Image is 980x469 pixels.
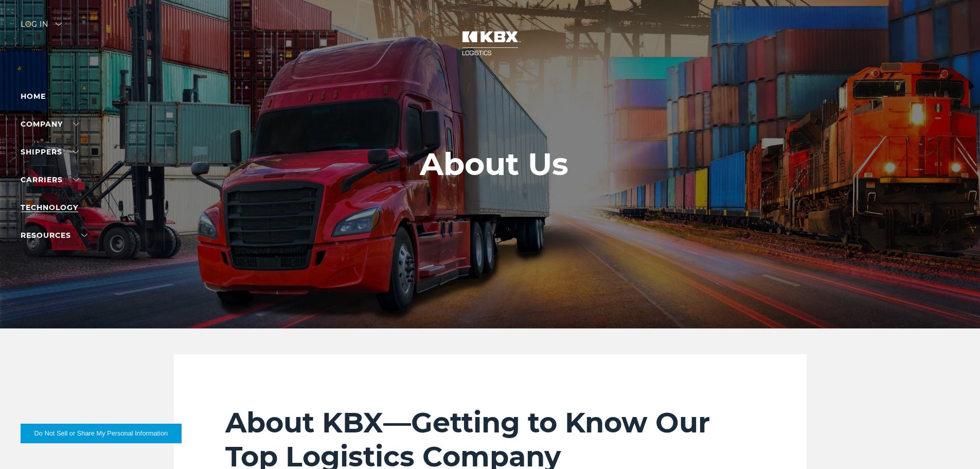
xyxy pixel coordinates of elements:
[21,231,87,240] a: RESOURCES
[56,23,62,26] img: arrow
[21,92,46,101] a: Home
[21,119,79,129] a: Company
[21,424,182,443] button: Do Not Sell or Share My Personal Information
[420,147,568,182] h1: About Us
[21,203,78,212] a: Technology
[452,21,529,66] img: kbx logo
[21,21,62,36] div: Log in
[21,147,79,157] a: SHIPPERS
[21,175,79,184] a: Carriers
